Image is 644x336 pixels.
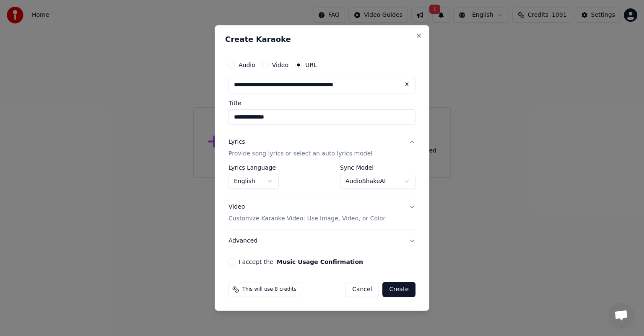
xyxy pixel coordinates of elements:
[229,100,415,106] label: Title
[229,165,415,196] div: LyricsProvide song lyrics or select an auto lyrics model
[229,215,385,223] p: Customize Karaoke Video: Use Image, Video, or Color
[340,165,415,171] label: Sync Model
[229,150,372,158] p: Provide song lyrics or select an auto lyrics model
[229,165,279,171] label: Lyrics Language
[239,259,363,265] label: I accept the
[229,203,385,223] div: Video
[225,36,419,43] h2: Create Karaoke
[229,196,415,230] button: VideoCustomize Karaoke Video: Use Image, Video, or Color
[382,282,415,297] button: Create
[229,131,415,165] button: LyricsProvide song lyrics or select an auto lyrics model
[229,138,245,146] div: Lyrics
[305,62,317,68] label: URL
[242,286,296,293] span: This will use 8 credits
[345,282,379,297] button: Cancel
[239,62,255,68] label: Audio
[272,62,288,68] label: Video
[277,259,363,265] button: I accept the
[229,230,415,252] button: Advanced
